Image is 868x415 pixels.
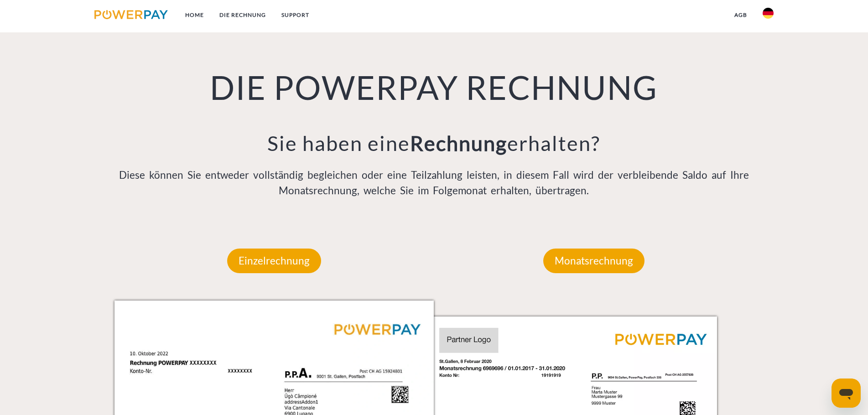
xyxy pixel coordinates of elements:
p: Einzelrechnung [227,249,321,273]
p: Diese können Sie entweder vollständig begleichen oder eine Teilzahlung leisten, in diesem Fall wi... [114,167,754,198]
a: SUPPORT [274,7,317,23]
h1: DIE POWERPAY RECHNUNG [114,67,754,108]
iframe: Schaltfläche zum Öffnen des Messaging-Fensters [832,379,861,408]
a: DIE RECHNUNG [212,7,274,23]
a: agb [727,7,755,23]
a: Home [177,7,212,23]
p: Monatsrechnung [543,249,645,273]
img: de [763,8,774,19]
h3: Sie haben eine erhalten? [114,130,754,156]
b: Rechnung [410,131,507,156]
img: logo-powerpay.svg [94,10,168,19]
